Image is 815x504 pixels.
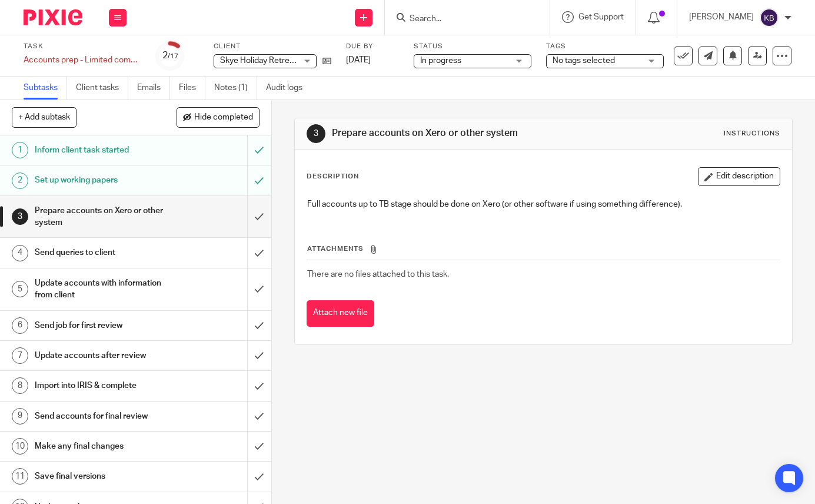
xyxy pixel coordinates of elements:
small: /17 [168,53,178,59]
span: No tags selected [553,57,615,65]
div: 3 [307,124,325,143]
span: Attachments [307,246,364,252]
div: 8 [12,377,28,394]
h1: Send queries to client [35,244,168,261]
div: Accounts prep - Limited companies [24,54,141,66]
label: Task [24,42,141,51]
h1: Save final versions [35,467,168,485]
div: 2 [12,173,28,189]
label: Client [214,42,331,51]
div: 1 [12,142,28,158]
input: Search [408,14,514,25]
a: Client tasks [76,77,128,100]
div: 9 [12,408,28,425]
h1: Update accounts with information from client [35,274,168,304]
img: Pixie [24,9,82,25]
h1: Prepare accounts on Xero or other system [332,127,568,140]
h1: Set up working papers [35,171,168,189]
span: There are no files attached to this task. [307,270,449,278]
div: 10 [12,438,28,455]
a: Subtasks [24,77,67,100]
p: [PERSON_NAME] [689,11,754,23]
span: Skye Holiday Retreats Ltd [220,57,315,65]
a: Audit logs [266,77,311,100]
span: In progress [420,57,461,65]
label: Status [414,42,531,51]
button: + Add subtask [12,107,76,127]
div: 2 [162,49,178,62]
span: Hide completed [194,113,253,122]
a: Emails [137,77,170,100]
p: Description [307,172,359,181]
label: Due by [346,42,399,51]
h1: Prepare accounts on Xero or other system [35,202,168,232]
div: 7 [12,347,28,364]
div: 6 [12,317,28,334]
a: Notes (1) [214,77,257,100]
h1: Inform client task started [35,141,168,159]
div: 11 [12,468,28,485]
button: Attach new file [307,300,374,327]
span: [DATE] [346,56,371,64]
button: Edit description [698,167,780,186]
div: 3 [12,208,28,225]
span: Get Support [578,13,624,21]
div: Instructions [724,129,780,138]
label: Tags [546,42,664,51]
h1: Send job for first review [35,317,168,334]
h1: Send accounts for final review [35,407,168,425]
div: 4 [12,245,28,261]
h1: Import into IRIS & complete [35,377,168,394]
h1: Make any final changes [35,437,168,455]
p: Full accounts up to TB stage should be done on Xero (or other software if using something differe... [307,198,779,210]
h1: Update accounts after review [35,347,168,364]
div: 5 [12,281,28,297]
a: Files [179,77,205,100]
img: svg%3E [760,8,779,27]
button: Hide completed [177,107,260,127]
